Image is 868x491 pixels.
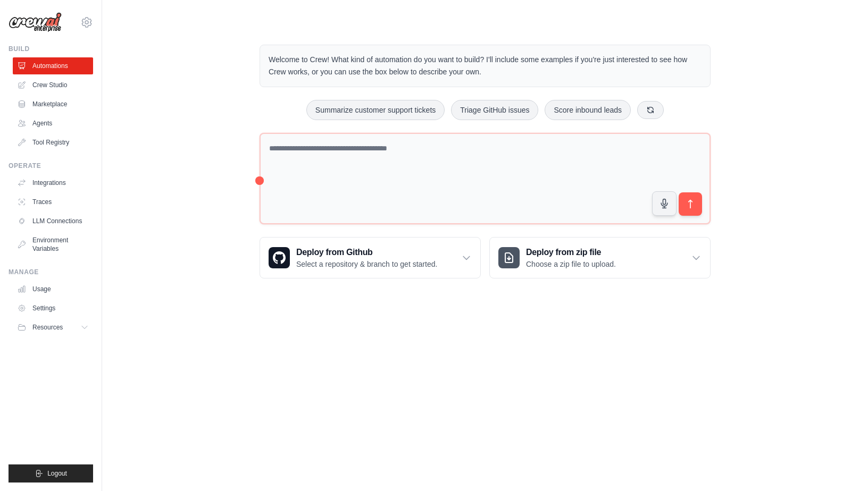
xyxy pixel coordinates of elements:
[526,259,616,269] p: Choose a zip file to upload.
[306,100,445,120] button: Summarize customer support tickets
[9,162,93,170] div: Operate
[13,134,93,151] a: Tool Registry
[13,57,93,74] a: Automations
[47,469,67,478] span: Logout
[13,281,93,298] a: Usage
[9,464,93,482] button: Logout
[13,300,93,317] a: Settings
[13,77,93,94] a: Crew Studio
[13,193,93,210] a: Traces
[296,259,437,269] p: Select a repository & branch to get started.
[296,246,437,259] h3: Deploy from Github
[13,319,93,336] button: Resources
[9,45,93,53] div: Build
[32,323,63,332] span: Resources
[13,174,93,191] a: Integrations
[13,115,93,132] a: Agents
[526,246,616,259] h3: Deploy from zip file
[269,54,702,78] p: Welcome to Crew! What kind of automation do you want to build? I'll include some examples if you'...
[9,268,93,276] div: Manage
[13,232,93,257] a: Environment Variables
[13,96,93,113] a: Marketplace
[545,100,631,120] button: Score inbound leads
[451,100,538,120] button: Triage GitHub issues
[13,213,93,230] a: LLM Connections
[9,12,62,32] img: Logo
